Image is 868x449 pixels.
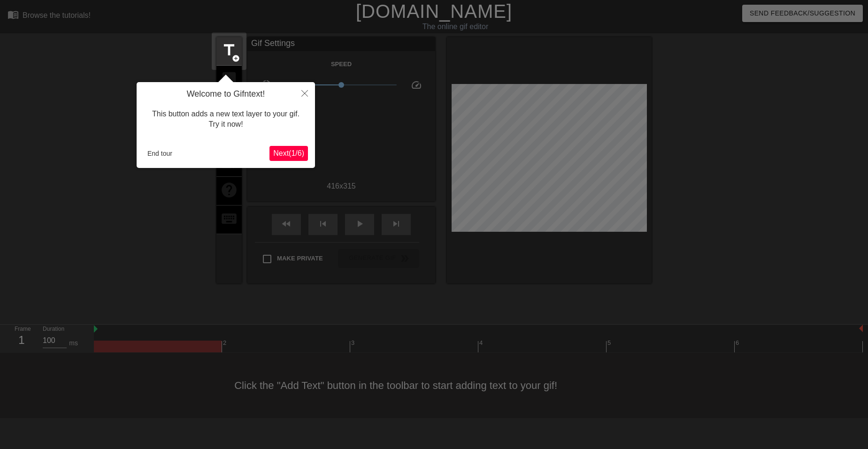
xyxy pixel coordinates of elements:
span: Next ( 1 / 6 ) [273,149,304,157]
button: Close [294,82,315,104]
div: This button adds a new text layer to your gif. Try it now! [144,99,308,139]
button: Next [269,146,308,161]
h4: Welcome to Gifntext! [144,89,308,99]
button: End tour [144,146,176,160]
